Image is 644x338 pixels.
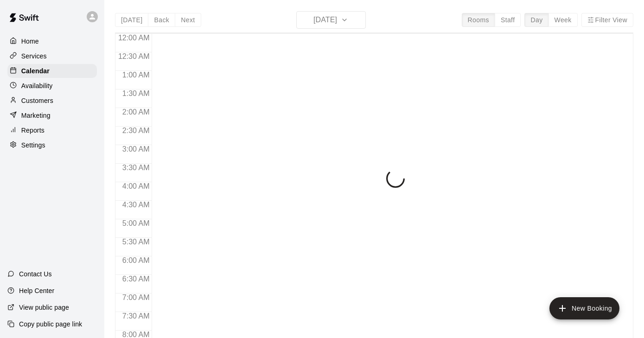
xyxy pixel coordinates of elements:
[120,238,152,246] span: 5:30 AM
[120,127,152,134] span: 2:30 AM
[120,145,152,153] span: 3:00 AM
[21,96,53,105] p: Customers
[120,312,152,320] span: 7:30 AM
[19,286,54,295] p: Help Center
[7,79,97,93] a: Availability
[19,303,69,312] p: View public page
[120,182,152,190] span: 4:00 AM
[120,256,152,264] span: 6:00 AM
[7,64,97,78] a: Calendar
[19,269,52,279] p: Contact Us
[120,219,152,227] span: 5:00 AM
[21,111,51,120] p: Marketing
[120,89,152,97] span: 1:30 AM
[21,81,53,90] p: Availability
[21,126,45,135] p: Reports
[120,293,152,301] span: 7:00 AM
[7,138,97,152] a: Settings
[120,164,152,172] span: 3:30 AM
[21,66,50,76] p: Calendar
[21,51,47,61] p: Services
[116,52,152,60] span: 12:30 AM
[120,108,152,116] span: 2:00 AM
[7,108,97,122] a: Marketing
[120,71,152,79] span: 1:00 AM
[120,201,152,209] span: 4:30 AM
[21,37,39,46] p: Home
[7,94,97,108] a: Customers
[120,275,152,283] span: 6:30 AM
[21,140,45,150] p: Settings
[549,297,619,319] button: add
[19,319,82,329] p: Copy public page link
[116,34,152,42] span: 12:00 AM
[7,123,97,137] a: Reports
[7,49,97,63] a: Services
[7,34,97,48] a: Home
